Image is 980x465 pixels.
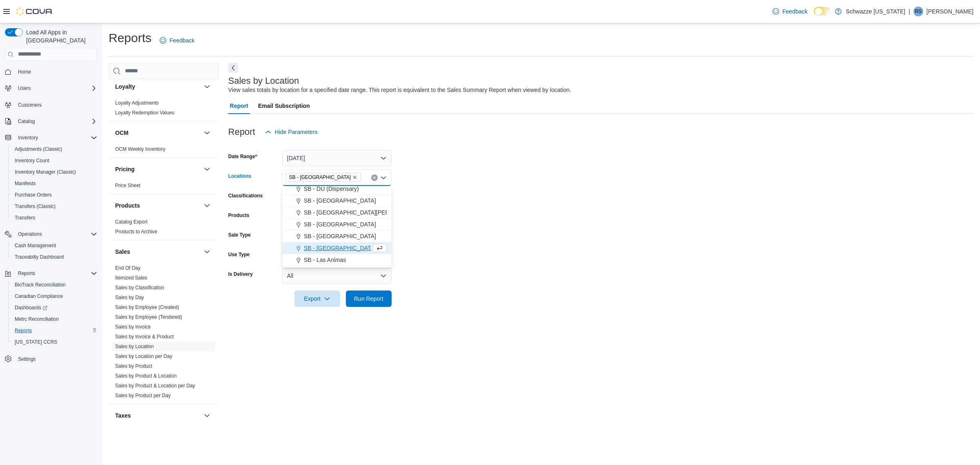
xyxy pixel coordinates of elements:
span: Sales by Location [115,343,154,350]
span: Dashboards [11,303,97,313]
a: Sales by Invoice & Product [115,334,174,340]
span: Operations [15,229,97,239]
a: Price Sheet [115,183,140,188]
a: Dashboards [8,302,100,313]
h3: Sales [115,248,130,256]
div: Sales [109,263,218,404]
span: Home [15,67,97,77]
h3: Loyalty [115,83,135,91]
a: Inventory Count [11,156,53,165]
button: BioTrack Reconciliation [8,279,100,291]
span: Loyalty Adjustments [115,100,159,106]
span: Sales by Product & Location [115,373,177,379]
label: Use Type [228,251,249,258]
span: Sales by Product & Location per Day [115,382,195,389]
button: Pricing [115,165,200,173]
button: All [282,268,392,284]
span: Transfers [11,213,97,223]
button: Run Report [346,291,392,307]
img: Cova [16,7,53,16]
a: Reports [11,326,35,335]
a: Home [15,67,34,77]
button: SB - DU (Dispensary) [282,183,392,195]
button: Transfers (Classic) [8,201,100,212]
h1: Reports [109,30,151,46]
button: Reports [8,325,100,336]
span: Settings [18,356,36,362]
span: RS [915,7,922,16]
span: SB - Highlands [285,173,361,182]
div: Pricing [109,181,218,194]
span: Canadian Compliance [11,291,97,301]
div: Loyalty [109,98,218,121]
button: Cash Management [8,240,100,251]
button: Taxes [202,411,212,420]
p: Schwazze [US_STATE] [846,7,905,16]
button: Reports [15,268,38,278]
button: SB - [GEOGRAPHIC_DATA] [282,195,392,207]
span: Traceabilty Dashboard [15,254,64,260]
a: Purchase Orders [11,190,55,200]
span: Cash Management [11,241,97,250]
span: Customers [18,102,42,108]
a: Feedback [769,3,811,20]
span: Transfers (Classic) [15,203,56,210]
span: OCM Weekly Inventory [115,146,165,152]
button: Catalog [15,116,38,126]
h3: Pricing [115,165,134,173]
input: Dark Mode [814,7,831,16]
button: SB - [GEOGRAPHIC_DATA] [282,242,392,254]
a: Inventory Manager (Classic) [11,167,79,177]
span: SB - [GEOGRAPHIC_DATA] [304,244,376,252]
a: Sales by Location per Day [115,353,172,359]
button: Hide Parameters [262,124,321,140]
span: Sales by Invoice [115,324,151,330]
h3: Taxes [115,411,131,420]
a: Settings [15,354,39,364]
a: Adjustments (Classic) [11,144,65,154]
span: Load All Apps in [GEOGRAPHIC_DATA] [23,28,97,45]
button: Remove SB - Highlands from selection in this group [352,175,357,180]
span: Purchase Orders [11,190,97,200]
span: Sales by Classification [115,284,164,291]
span: Run Report [354,295,383,303]
a: Sales by Product & Location per Day [115,383,195,389]
span: Inventory Manager (Classic) [11,167,97,177]
button: Inventory [15,133,41,143]
button: Taxes [115,411,200,420]
span: Hide Parameters [275,128,318,136]
span: Catalog [18,118,35,125]
button: Inventory Count [8,155,100,166]
span: Metrc Reconciliation [15,316,59,322]
span: Cash Management [15,242,56,249]
a: Transfers [11,213,38,223]
span: Loyalty Redemption Values [115,110,174,116]
span: Feedback [782,7,807,16]
a: Itemized Sales [115,275,147,281]
span: Catalog [15,116,97,126]
span: SB - [GEOGRAPHIC_DATA][PERSON_NAME] [304,208,423,217]
button: Traceabilty Dashboard [8,251,100,263]
button: SB - Longmont [282,266,392,278]
span: Sales by Employee (Tendered) [115,314,182,320]
span: Home [18,69,31,75]
button: SB - Las Animas [282,254,392,266]
span: Inventory [15,133,97,143]
span: Inventory [18,134,38,141]
div: Taxes [109,427,218,450]
a: Sales by Location [115,344,154,349]
span: Feedback [169,36,194,45]
button: Reports [2,268,100,279]
button: Settings [2,353,100,364]
span: Report [230,98,248,114]
label: Is Delivery [228,271,253,277]
div: OCM [109,144,218,157]
button: Inventory Manager (Classic) [8,166,100,178]
a: Sales by Day [115,295,144,300]
button: Customers [2,99,100,111]
a: End Of Day [115,265,140,271]
a: Sales by Product [115,363,152,369]
a: OCM Weekly Inventory [115,146,165,152]
h3: Report [228,127,255,137]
